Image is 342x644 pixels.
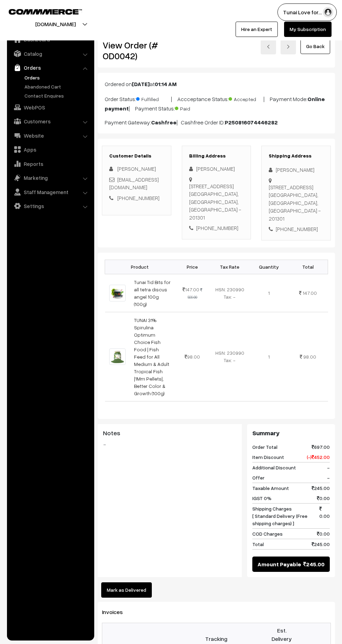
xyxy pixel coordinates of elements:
[312,443,330,451] span: 697.00
[117,195,159,201] a: [PHONE_NUMBER]
[183,286,199,292] span: 147.00
[185,354,200,360] span: 98.00
[268,290,270,296] span: 1
[210,260,249,274] th: Tax Rate
[252,429,330,437] h3: Summary
[9,143,92,156] a: Apps
[9,47,92,60] a: Catalog
[323,7,333,17] img: user
[252,495,272,502] span: IGST 0%
[252,484,289,492] span: Taxable Amount
[134,279,171,307] a: Tunai Tid Bits for all tetra discus angel 100g (100g)
[189,153,244,159] h3: Billing Address
[134,317,169,396] a: TUNAI 31% Spirulina Optimum Choice Fish Food | Fish Feed for All Medium & Adult Tropical Fish |1M...
[102,608,131,615] span: Invoices
[105,118,328,127] p: Payment Gateway: | Cashfree Order ID:
[9,9,82,14] img: COMMMERCE
[105,94,328,113] p: Order Status: | Accceptance Status: | Payment Mode: | Payment Status:
[288,260,328,274] th: Total
[252,540,264,548] span: Total
[9,171,92,184] a: Marketing
[312,540,330,548] span: 245.00
[277,3,337,21] button: Tunai Love for…
[11,15,100,33] button: [DOMAIN_NAME]
[252,530,283,537] span: COD Charges
[215,286,244,300] span: HSN: 230990 Tax: -
[23,92,92,99] a: Contact Enquires
[136,94,171,103] span: Fulfilled
[307,453,330,461] span: (-) 452.00
[268,354,270,360] span: 1
[9,101,92,114] a: WebPOS
[9,115,92,128] a: Customers
[105,80,328,88] p: Ordered on at
[258,560,301,568] span: Amount Payable
[327,474,330,481] span: -
[103,40,171,61] h2: View Order (# OD0042)
[249,260,288,274] th: Quantity
[252,505,319,527] span: Shipping Charges [ Standard Delivery (Free shipping charges) ]
[269,183,324,223] div: [STREET_ADDRESS] [GEOGRAPHIC_DATA], [GEOGRAPHIC_DATA], [GEOGRAPHIC_DATA] - 201301
[252,464,296,471] span: Additional Discount
[187,287,202,299] strike: 599.00
[286,45,290,49] img: right-arrow.png
[9,7,70,15] a: COMMMERCE
[327,464,330,471] span: -
[266,45,270,49] img: left-arrow.png
[252,474,265,481] span: Offer
[103,440,237,449] blockquote: -
[103,429,237,437] h3: Notes
[189,224,244,232] div: [PHONE_NUMBER]
[9,158,92,170] a: Reports
[105,260,175,274] th: Product
[9,129,92,142] a: Website
[175,103,210,112] span: Paid
[284,22,332,37] a: My Subscription
[109,348,126,365] img: DSC_0552(front)00-2.jpg
[269,166,324,174] div: [PERSON_NAME]
[9,200,92,212] a: Settings
[225,119,278,126] b: P250816074446282
[319,505,330,527] span: 0.00
[23,74,92,81] a: Orders
[252,443,277,451] span: Order Total
[132,80,150,87] b: [DATE]
[269,225,324,233] div: [PHONE_NUMBER]
[109,153,164,159] h3: Customer Details
[23,83,92,90] a: Abandoned Cart
[312,484,330,492] span: 245.00
[215,350,244,363] span: HSN: 230990 Tax: -
[229,94,263,103] span: Accepted
[117,166,156,172] span: [PERSON_NAME]
[317,495,330,502] span: 0.00
[9,61,92,74] a: Orders
[189,165,244,173] div: [PERSON_NAME]
[303,560,325,568] span: 245.00
[303,290,317,296] span: 147.00
[269,153,324,159] h3: Shipping Address
[9,186,92,198] a: Staff Management
[151,119,177,126] b: Cashfree
[109,285,126,301] img: 1000069179.png
[155,80,177,87] b: 01:14 AM
[101,582,152,598] button: Mark as Delivered
[300,39,330,54] a: Go Back
[252,453,284,461] span: Item Discount
[175,260,210,274] th: Price
[189,182,244,222] div: [STREET_ADDRESS] [GEOGRAPHIC_DATA], [GEOGRAPHIC_DATA], [GEOGRAPHIC_DATA] - 201301
[303,354,316,360] span: 98.00
[109,176,159,191] a: [EMAIL_ADDRESS][DOMAIN_NAME]
[317,530,330,537] span: 0.00
[236,22,278,37] a: Hire an Expert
